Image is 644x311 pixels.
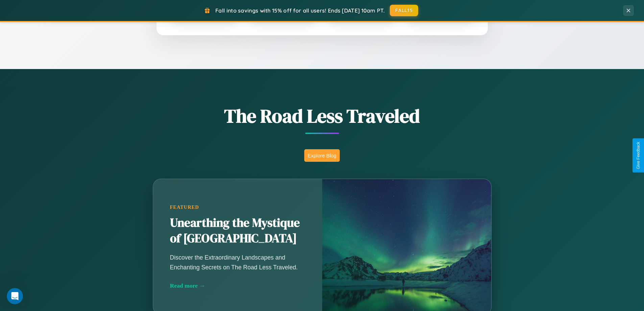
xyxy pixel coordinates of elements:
span: Fall into savings with 15% off for all users! Ends [DATE] 10am PT. [215,7,385,14]
h1: The Road Less Traveled [119,103,525,129]
button: FALL15 [390,5,418,16]
div: Give Feedback [636,142,641,169]
p: Discover the Extraordinary Landscapes and Enchanting Secrets on The Road Less Traveled. [170,253,305,272]
button: Explore Blog [304,149,340,162]
div: Read more → [170,282,305,289]
div: Featured [170,204,305,210]
h2: Unearthing the Mystique of [GEOGRAPHIC_DATA] [170,215,305,246]
iframe: Intercom live chat [7,288,23,304]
